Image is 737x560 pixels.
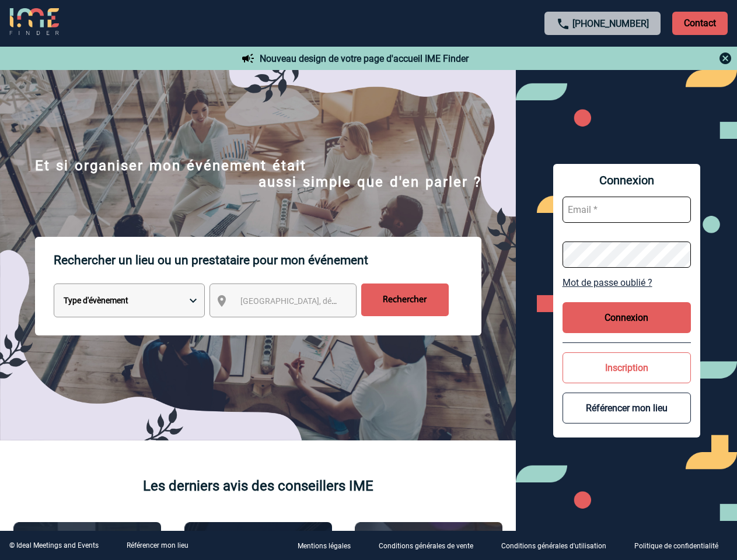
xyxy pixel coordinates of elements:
[563,277,691,288] a: Mot de passe oublié ?
[240,296,403,306] span: [GEOGRAPHIC_DATA], département, région...
[492,540,625,551] a: Conditions générales d'utilisation
[563,197,691,223] input: Email *
[288,540,369,551] a: Mentions légales
[572,18,649,29] a: [PHONE_NUMBER]
[563,393,691,423] button: Référencer mon lieu
[563,302,691,333] button: Connexion
[379,542,473,551] p: Conditions générales de vente
[563,352,691,383] button: Inscription
[501,542,606,551] p: Conditions générales d'utilisation
[563,173,691,187] span: Connexion
[672,12,728,35] p: Contact
[361,283,449,316] input: Rechercher
[127,541,188,549] a: Référencer mon lieu
[369,540,492,551] a: Conditions générales de vente
[54,237,481,283] p: Rechercher un lieu ou un prestataire pour mon événement
[625,540,737,551] a: Politique de confidentialité
[634,542,718,551] p: Politique de confidentialité
[298,542,351,551] p: Mentions légales
[9,541,99,549] div: © Ideal Meetings and Events
[556,17,570,31] img: call-24-px.png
